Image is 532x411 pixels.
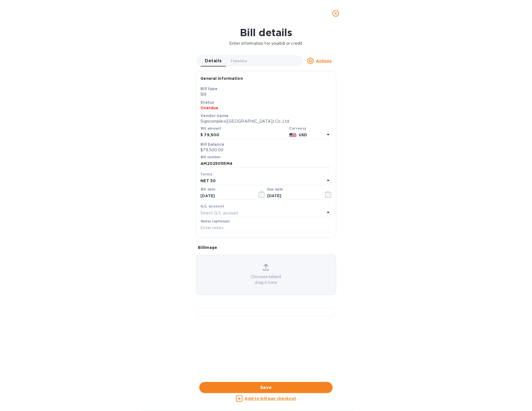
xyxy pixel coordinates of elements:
[204,131,287,139] input: $ Enter bill amount
[201,160,332,168] input: Enter bill number
[201,204,224,208] b: G/L account
[4,27,528,38] h1: Bill details
[201,172,213,176] b: Terms
[231,58,247,64] span: Timeline
[198,245,334,250] p: Bill image
[329,7,342,20] button: close
[201,118,332,124] p: Signcomplex([GEOGRAPHIC_DATA]) Co.,Ltd
[289,126,307,130] b: Currency
[267,188,283,191] label: Due date
[201,192,253,200] input: Select date
[201,224,332,232] input: Enter notes
[201,113,229,118] b: Vendor name
[204,384,328,391] span: Save
[201,100,214,105] b: Status
[201,220,230,223] label: Notes (optional)
[299,133,307,137] b: USD
[201,210,238,216] p: Select G/L account
[201,127,221,130] label: Bill amount
[201,155,221,159] label: Bill number
[201,86,218,91] b: Bill type
[267,192,320,200] input: Due date
[199,382,333,393] button: Save
[245,397,296,401] u: Add to bill pay checkout
[289,133,297,137] img: USD
[201,188,215,191] label: Bill date
[201,76,243,81] b: General information
[196,274,336,286] p: Choose a bill and drag it here
[201,179,216,183] b: NET 30
[201,91,332,97] p: Bill
[201,142,225,147] b: Bill balance
[4,41,528,46] p: Enter information for your bill or credit
[201,105,332,111] p: Overdue
[201,147,332,153] p: $79,500.00
[316,59,332,63] u: Actions
[201,131,204,139] div: $
[205,57,222,65] span: Details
